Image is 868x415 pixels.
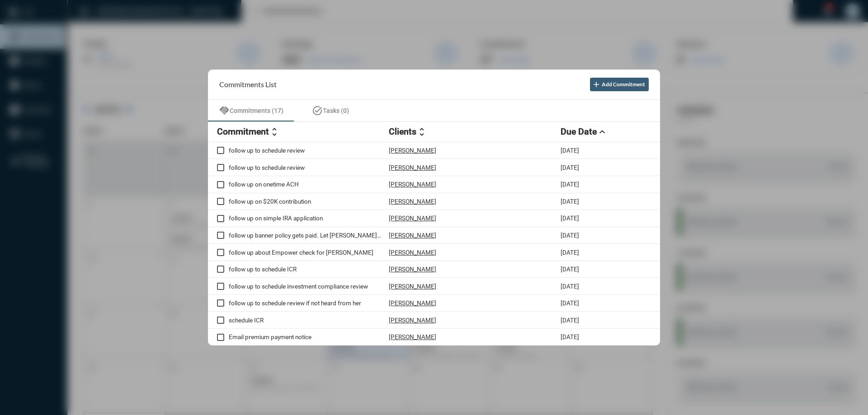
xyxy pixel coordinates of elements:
[217,126,269,137] h2: Commitment
[229,181,389,188] p: follow up on onetime ACH
[561,126,597,137] h2: Due Date
[561,198,579,205] p: [DATE]
[561,249,579,256] p: [DATE]
[312,105,323,116] mat-icon: task_alt
[389,333,436,340] p: [PERSON_NAME]
[592,80,601,89] mat-icon: add
[229,266,389,273] p: follow up to schedule ICR
[389,266,436,273] p: [PERSON_NAME]
[389,232,436,239] p: [PERSON_NAME]
[229,214,389,222] p: follow up on simple IRA application
[323,107,349,114] span: Tasks (0)
[561,232,579,239] p: [DATE]
[389,249,436,256] p: [PERSON_NAME]
[229,283,389,290] p: follow up to schedule investment compliance review
[269,126,280,137] mat-icon: unfold_more
[389,147,436,154] p: [PERSON_NAME]
[561,181,579,188] p: [DATE]
[219,80,277,89] h2: Commitments List
[229,198,389,205] p: follow up on $20K contribution
[561,147,579,154] p: [DATE]
[219,105,230,116] mat-icon: handshake
[229,147,389,154] p: follow up to schedule review
[561,214,579,222] p: [DATE]
[229,249,389,256] p: follow up about Empower check for [PERSON_NAME]
[597,126,608,137] mat-icon: expand_less
[416,126,427,137] mat-icon: unfold_more
[229,164,389,171] p: follow up to schedule review
[561,266,579,273] p: [DATE]
[230,107,283,114] span: Commitments (17)
[590,78,649,91] button: Add Commitment
[561,283,579,290] p: [DATE]
[561,333,579,340] p: [DATE]
[561,317,579,324] p: [DATE]
[389,317,436,324] p: [PERSON_NAME]
[389,181,436,188] p: [PERSON_NAME]
[561,299,579,307] p: [DATE]
[389,283,436,290] p: [PERSON_NAME]
[229,317,389,324] p: schedule ICR
[389,126,416,137] h2: Clients
[389,299,436,307] p: [PERSON_NAME]
[561,164,579,171] p: [DATE]
[389,164,436,171] p: [PERSON_NAME]
[229,299,389,307] p: follow up to schedule review if not heard from her
[389,214,436,222] p: [PERSON_NAME]
[229,232,389,239] p: follow up banner policy gets paid. Let [PERSON_NAME] know
[229,333,389,340] p: Email premium payment notice
[389,198,436,205] p: [PERSON_NAME]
